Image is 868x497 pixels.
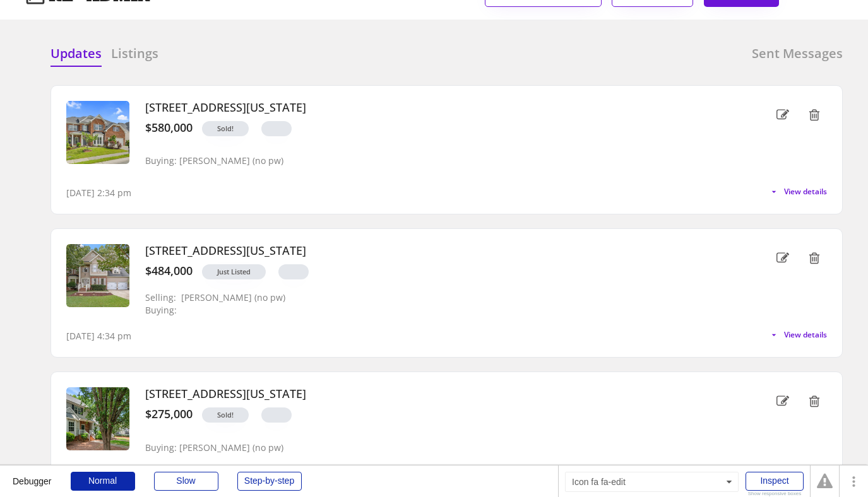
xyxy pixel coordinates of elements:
[202,121,249,136] button: Sold!
[202,264,266,279] button: Just Listed
[154,472,218,491] div: Slow
[145,305,193,316] div: Buying:
[66,187,131,199] div: [DATE] 2:34 pm
[752,45,843,62] h6: Sent Messages
[145,443,283,453] div: Buying: [PERSON_NAME] (no pw)
[784,331,827,339] span: View details
[145,293,285,303] div: Selling: [PERSON_NAME] (no pw)
[746,491,804,496] div: Show responsive boxes
[145,407,193,421] div: $275,000
[769,187,827,197] button: View details
[51,45,102,62] h6: Updates
[66,330,131,342] div: [DATE] 4:34 pm
[71,472,135,491] div: Normal
[784,188,827,196] span: View details
[111,45,158,62] h6: Listings
[66,387,129,450] img: 20250606025807903094000000-o.jpg
[145,264,193,278] div: $484,000
[746,472,804,491] div: Inspect
[237,472,302,491] div: Step-by-step
[145,244,720,258] h3: [STREET_ADDRESS][US_STATE]
[769,330,827,340] button: View details
[565,472,739,492] div: Icon fa fa-edit
[145,101,720,115] h3: [STREET_ADDRESS][US_STATE]
[145,387,720,401] h3: [STREET_ADDRESS][US_STATE]
[145,121,193,135] div: $580,000
[13,465,52,486] div: Debugger
[145,156,283,167] div: Buying: [PERSON_NAME] (no pw)
[202,407,249,423] button: Sold!
[66,244,129,307] img: 20251002174719394394000000-o.jpg
[66,101,129,164] img: 20250527155358574334000000-o.jpg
